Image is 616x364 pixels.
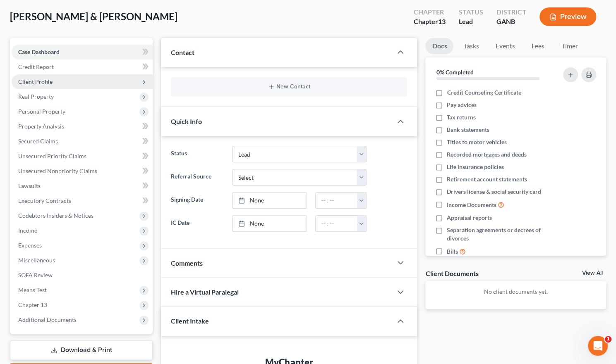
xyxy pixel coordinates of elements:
[177,83,400,90] button: New Contact
[18,271,53,278] span: SOFA Review
[447,138,507,146] span: Titles to motor vehicles
[605,336,611,343] span: 1
[457,38,485,54] a: Tasks
[18,167,97,174] span: Unsecured Nonpriority Claims
[167,192,228,209] label: Signing Date
[18,227,37,234] span: Income
[447,214,492,222] span: Appraisal reports
[18,286,47,293] span: Means Test
[316,193,357,208] input: -- : --
[12,193,153,208] a: Executory Contracts
[18,257,55,264] span: Miscellaneous
[232,193,307,208] a: None
[496,17,526,26] div: GANB
[12,59,153,74] a: Credit Report
[447,188,541,196] span: Drivers license & social security card
[496,7,526,17] div: District
[12,178,153,193] a: Lawsuits
[447,126,489,134] span: Bank statements
[18,93,54,100] span: Real Property
[18,138,58,145] span: Secured Claims
[489,38,521,54] a: Events
[447,226,554,243] span: Separation agreements or decrees of divorces
[18,123,64,130] span: Property Analysis
[438,17,446,25] span: 13
[232,216,307,231] a: None
[18,197,71,204] span: Executory Contracts
[171,317,209,325] span: Client Intake
[447,101,477,109] span: Pay advices
[447,201,496,209] span: Income Documents
[436,69,473,76] strong: 0% Completed
[588,336,608,356] iframe: Intercom live chat
[18,301,47,308] span: Chapter 13
[316,216,357,231] input: -- : --
[12,119,153,134] a: Property Analysis
[12,45,153,59] a: Case Dashboard
[18,63,54,70] span: Credit Report
[447,150,527,159] span: Recorded mortgages and deeds
[582,270,603,276] a: View All
[432,288,599,296] p: No client documents yet.
[12,268,153,283] a: SOFA Review
[18,152,86,159] span: Unsecured Priority Claims
[447,163,504,171] span: Life insurance policies
[539,7,596,26] button: Preview
[167,146,228,162] label: Status
[447,113,476,121] span: Tax returns
[425,38,453,54] a: Docs
[425,269,478,278] div: Client Documents
[171,288,239,296] span: Hire a Virtual Paralegal
[171,48,194,56] span: Contact
[12,164,153,178] a: Unsecured Nonpriority Claims
[414,17,446,26] div: Chapter
[18,78,53,85] span: Client Profile
[167,169,228,186] label: Referral Source
[10,340,153,360] a: Download & Print
[414,7,446,17] div: Chapter
[554,38,584,54] a: Timer
[10,10,177,22] span: [PERSON_NAME] & [PERSON_NAME]
[18,108,65,115] span: Personal Property
[167,215,228,232] label: IC Date
[459,17,483,26] div: Lead
[18,242,42,249] span: Expenses
[171,259,203,267] span: Comments
[18,212,93,219] span: Codebtors Insiders & Notices
[18,48,60,55] span: Case Dashboard
[12,134,153,149] a: Secured Claims
[171,117,202,125] span: Quick Info
[447,175,527,183] span: Retirement account statements
[525,38,551,54] a: Fees
[18,316,77,323] span: Additional Documents
[12,149,153,164] a: Unsecured Priority Claims
[447,247,458,256] span: Bills
[18,182,41,189] span: Lawsuits
[459,7,483,17] div: Status
[447,88,521,97] span: Credit Counseling Certificate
